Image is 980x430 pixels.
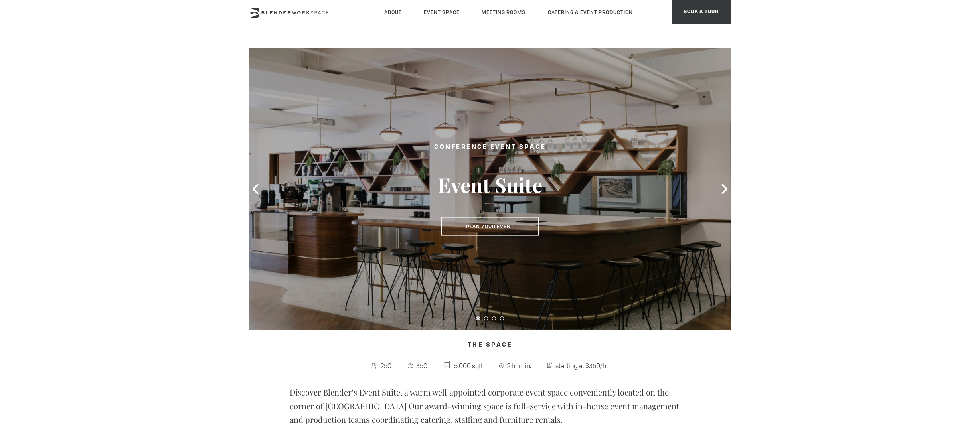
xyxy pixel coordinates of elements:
[505,359,533,372] span: 2 hr min.
[452,359,485,372] span: 5,000 sqft
[249,338,731,353] h4: The Space
[290,385,690,426] p: Discover Blender’s Event Suite, a warm well appointed corporate event space conveniently located ...
[398,172,582,197] h3: Event Suite
[441,217,539,236] button: Plan Your Event
[553,359,611,372] span: starting at $350/hr
[379,359,393,372] span: 250
[398,142,582,152] h2: Conference Event Space
[415,359,430,372] span: 350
